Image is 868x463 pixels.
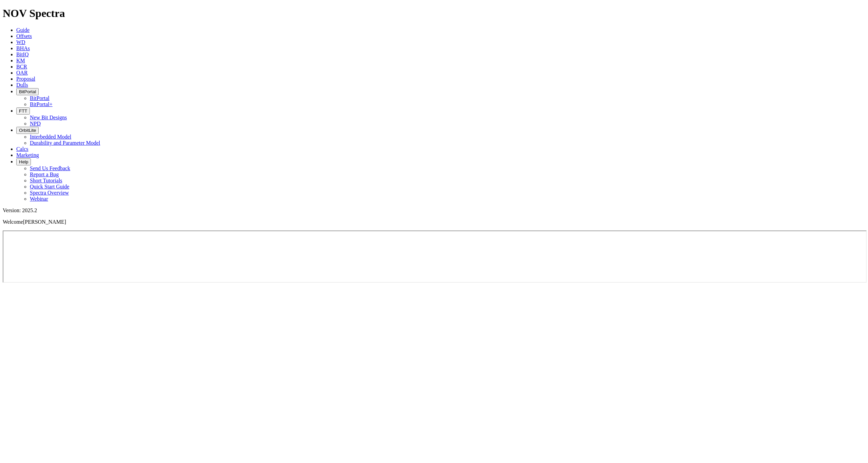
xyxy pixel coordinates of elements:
[3,7,865,20] h1: NOV Spectra
[16,27,29,33] a: Guide
[16,127,39,134] button: OrbitLite
[16,158,31,165] button: Help
[30,121,41,126] a: NPD
[19,108,27,114] span: FTT
[30,115,67,120] a: New Bit Designs
[30,184,69,189] a: Quick Start Guide
[16,82,28,88] a: Dulls
[16,76,35,82] a: Proposal
[30,165,70,171] a: Send Us Feedback
[16,58,25,63] a: KM
[23,219,66,225] span: [PERSON_NAME]
[19,128,36,133] span: OrbitLite
[3,219,865,225] p: Welcome
[19,89,36,94] span: BitPortal
[16,88,39,95] button: BitPortal
[30,178,62,183] a: Short Tutorials
[30,196,48,202] a: Webinar
[3,207,865,214] div: Version: 2025.2
[19,159,28,164] span: Help
[16,64,27,69] a: BCR
[30,140,100,146] a: Durability and Parameter Model
[30,134,71,140] a: Interbedded Model
[30,95,50,101] a: BitPortal
[16,107,30,115] button: FTT
[16,70,28,76] a: OAR
[16,45,30,51] a: BHAs
[16,39,25,45] a: WD
[30,190,69,196] a: Spectra Overview
[16,152,39,158] a: Marketing
[16,146,28,152] a: Calcs
[30,172,59,177] a: Report a Bug
[16,52,28,57] a: BitIQ
[16,33,32,39] a: Offsets
[30,101,53,107] a: BitPortal+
